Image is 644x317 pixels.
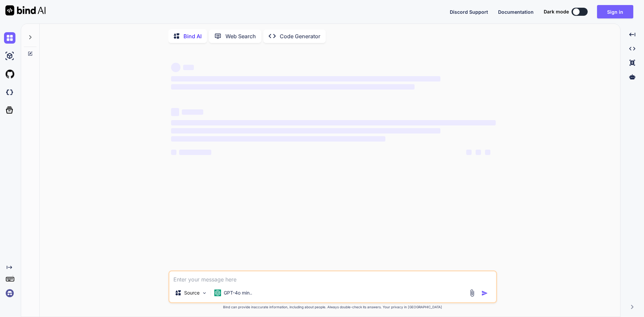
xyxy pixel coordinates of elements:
img: darkCloudIdeIcon [4,87,15,98]
button: Sign in [597,5,633,18]
button: Documentation [498,8,534,15]
img: GPT-4o mini [214,289,221,296]
span: ‌ [171,76,440,82]
button: Discord Support [450,8,488,15]
span: Documentation [498,9,534,15]
p: Bind can provide inaccurate information, including about people. Always double-check its answers.... [168,305,497,310]
p: Code Generator [280,32,320,40]
span: Dark mode [544,8,569,15]
img: ai-studio [4,50,15,62]
p: Web Search [225,32,256,40]
img: chat [4,32,15,44]
span: ‌ [171,84,415,90]
span: Discord Support [450,9,488,15]
span: ‌ [179,150,211,155]
span: ‌ [182,109,203,115]
span: ‌ [466,150,472,155]
img: attachment [468,289,476,297]
span: ‌ [171,136,385,142]
p: GPT-4o min.. [224,289,252,296]
img: Pick Models [202,290,207,296]
span: ‌ [485,150,490,155]
span: ‌ [171,108,179,116]
span: ‌ [183,65,194,70]
span: ‌ [171,150,176,155]
img: signin [4,287,15,299]
img: Bind AI [5,5,46,15]
img: githubLight [4,68,15,80]
p: Bind AI [183,32,202,40]
span: ‌ [476,150,481,155]
span: ‌ [171,128,440,134]
span: ‌ [171,120,496,125]
p: Source [184,289,200,296]
span: ‌ [171,63,180,72]
img: icon [481,290,488,297]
